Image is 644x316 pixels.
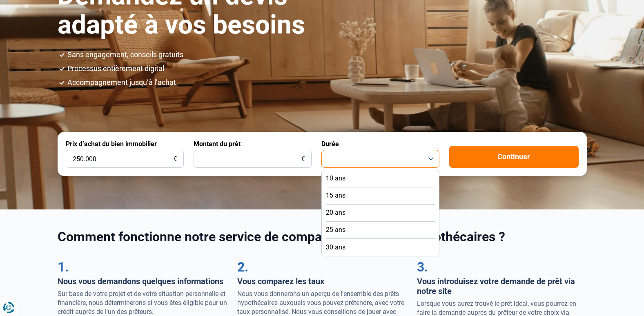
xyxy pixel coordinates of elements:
[237,276,407,286] h3: Vous comparez les taux
[301,156,305,162] span: €
[67,65,587,72] li: Processus entièrement digital
[417,259,428,275] span: 3.
[417,276,587,296] h3: Vous introduisez votre demande de prêt via notre site
[58,276,227,286] h3: Nous vous demandons quelques informations
[326,208,345,217] span: 20 ans
[66,140,157,148] label: Prix d’achat du bien immobilier
[326,174,345,183] span: 10 ans
[58,259,69,275] span: 1.
[67,51,587,58] li: Sans engagement, conseils gratuits
[237,259,248,275] span: 2.
[326,191,345,200] span: 15 ans
[194,140,241,148] label: Montant du prêt
[67,79,587,86] li: Accompagnement jusqu’à l’achat
[321,140,339,148] label: Durée
[449,146,579,168] button: Continuer
[326,225,345,234] span: 25 ans
[58,229,587,245] h2: Comment fonctionne notre service de comparaison de prêts hypothécaires ?
[326,243,345,252] span: 30 ans
[174,156,177,162] span: €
